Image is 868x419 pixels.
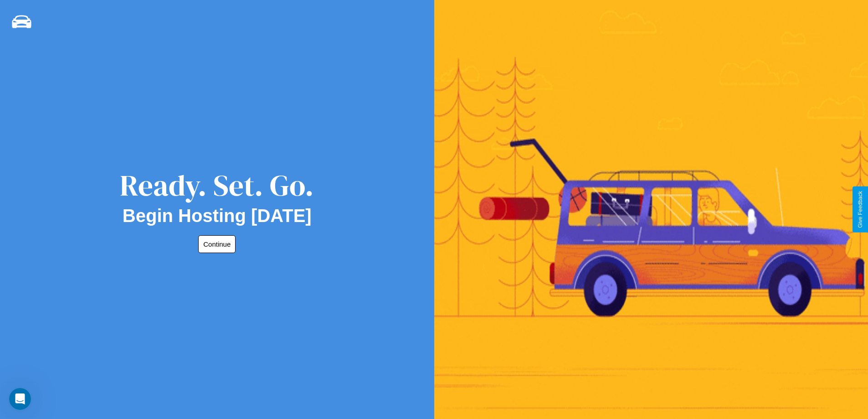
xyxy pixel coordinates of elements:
[9,388,31,410] iframe: Intercom live chat
[857,191,863,228] div: Give Feedback
[198,235,236,253] button: Continue
[120,165,314,206] div: Ready. Set. Go.
[123,206,312,226] h2: Begin Hosting [DATE]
